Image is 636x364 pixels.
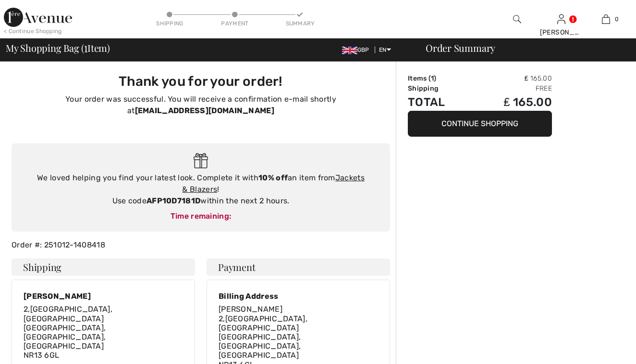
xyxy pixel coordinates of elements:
div: [PERSON_NAME] [24,292,183,301]
span: 2,[GEOGRAPHIC_DATA], [GEOGRAPHIC_DATA] [GEOGRAPHIC_DATA], [GEOGRAPHIC_DATA], [GEOGRAPHIC_DATA] NR... [24,305,112,360]
span: 1 [431,74,434,82]
td: Total [408,94,470,111]
div: Order Summary [414,43,630,53]
div: We loved helping you find your latest look. Complete it with an item from ! Use code within the n... [21,172,380,207]
img: My Bag [602,13,610,25]
h4: Shipping [12,258,195,276]
td: Free [470,83,552,94]
p: Your order was successful. You will receive a confirmation e-mail shortly at [17,94,384,117]
td: ₤ 165.00 [470,73,552,83]
strong: [EMAIL_ADDRESS][DOMAIN_NAME] [135,106,274,115]
img: My Info [557,13,565,25]
div: < Continue Shopping [4,27,62,35]
span: EN [379,47,391,53]
div: Billing Address [219,292,378,301]
span: My Shopping Bag ( Item) [6,43,110,53]
div: Shipping [156,19,184,28]
button: Continue Shopping [408,111,552,137]
h4: Payment [207,258,390,276]
td: Shipping [408,83,470,94]
strong: 10% off [258,173,288,182]
div: Time remaining: [21,211,380,222]
td: ₤ 165.00 [470,94,552,111]
div: Summary [286,19,315,28]
a: Sign In [557,14,565,23]
img: 1ère Avenue [4,8,72,27]
div: Order #: 251012-1408418 [6,239,396,251]
a: 0 [584,13,628,25]
img: search the website [513,13,521,25]
span: GBP [342,47,373,53]
h3: Thank you for your order! [17,73,384,90]
span: [PERSON_NAME] [219,305,282,314]
img: UK Pound [342,47,357,54]
img: Gift.svg [194,153,208,169]
div: [PERSON_NAME] [540,27,584,37]
strong: AFP10D7181D [147,196,200,205]
span: 0 [615,15,619,23]
div: Payment [220,19,249,28]
td: Items ( ) [408,73,470,83]
span: 1 [84,41,87,53]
